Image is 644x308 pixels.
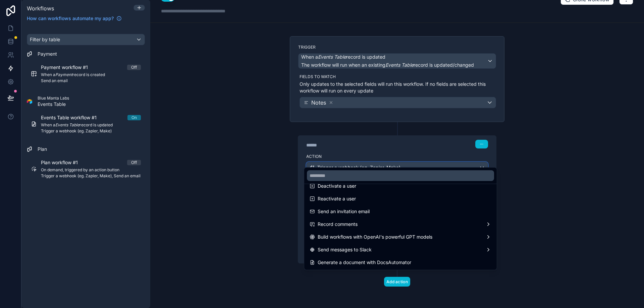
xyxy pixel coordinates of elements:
span: Deactivate a user [318,182,356,190]
span: Send messages to Slack [318,246,372,254]
span: Send an invitation email [318,207,370,215]
span: Reactivate a user [318,195,356,203]
span: Record comments [318,220,358,228]
span: Generate a document with DocsAutomator [318,258,411,266]
span: Build workflows with OpenAI's powerful GPT models [318,233,432,241]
